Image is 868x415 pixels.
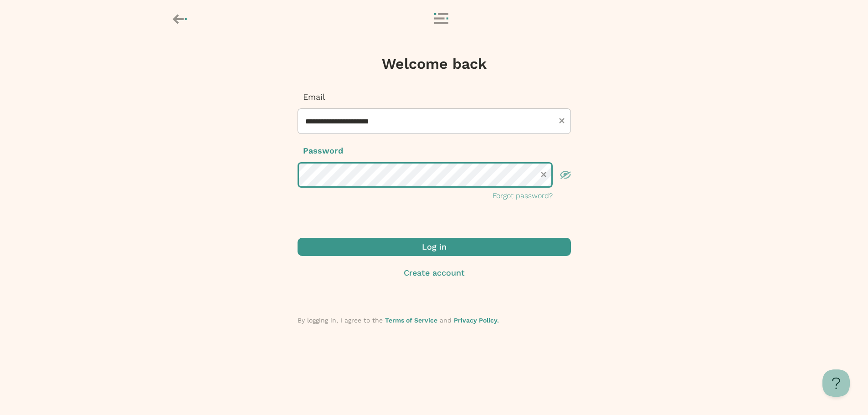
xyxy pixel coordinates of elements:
[822,369,850,397] iframe: Toggle Customer Support
[382,55,487,73] h1: Welcome back
[298,145,571,157] p: Password
[298,238,571,256] button: Log in
[298,267,571,279] button: Create account
[298,317,499,324] span: By logging in, I agree to the and
[385,317,437,324] a: Terms of Service
[298,91,571,103] p: Email
[454,317,499,324] a: Privacy Policy.
[493,190,553,201] button: Forgot password?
